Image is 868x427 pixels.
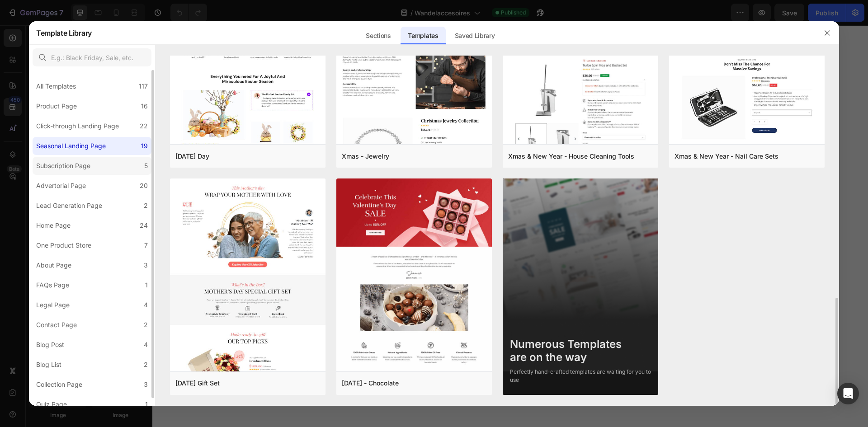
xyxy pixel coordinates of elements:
div: Numerous Templates are on the way [510,338,651,364]
p: “Het merk Flexi staat bekend als de uitvinder van de uitschuifbare hondenriem — een [DEMOGRAPHIC_... [366,266,490,313]
div: Seasonal Landing Page [36,141,106,151]
div: 7 [144,240,148,251]
div: 3 [144,379,148,390]
div: 1 [145,280,148,291]
div: [DATE] - Chocolate [342,378,399,389]
h2: Merken [87,243,629,254]
p: “Zolux is een [PERSON_NAME] dat staat voor kwaliteit, comfort en welzijn van huisdieren — waarond... [505,266,628,332]
p: “KONG Company is een Amerikaans merk dat bekend staat om zijn duurzame, interactieve hondenspeelg... [226,266,350,341]
a: Shop Now [329,141,387,160]
a: Shop Now [514,141,572,160]
img: gempages_562201034588422945-519eba95-5df4-4dcc-be67-3a46e1c971d7.png [124,315,174,365]
div: 22 [140,121,148,131]
div: Collection Page [36,379,82,390]
div: 2 [144,200,148,211]
div: Blog List [36,359,61,370]
div: Advertorial Page [36,180,86,191]
h2: Template Library [36,21,92,45]
div: Xmas & New Year - Nail Care Sets [675,151,778,162]
div: Xmas & New Year - House Cleaning Tools [508,151,634,162]
div: Lead Generation Page [36,200,102,211]
img: gempages_562201034588422945-3996a314-30c0-4473-9e9f-b3e4c8cd17b1.png [402,325,452,375]
img: gempages_562201034588422945-8cba7a8d-98d6-4b42-a35b-14ac768e7c86.jpg [542,344,591,358]
div: Blog Post [36,339,64,350]
div: 2 [144,359,148,370]
div: 24 [140,220,148,231]
h3: RIEMEN [297,118,419,133]
div: 20 [140,180,148,191]
div: FAQs Page [36,280,69,291]
div: Open Intercom Messenger [837,383,859,404]
div: Product Page [36,101,77,112]
div: Subscription Page [36,160,90,171]
div: 117 [139,81,148,92]
p: “Trixie is een bekend Duits merk dat gespecialiseerd is in producten voor huisdieren, met een ste... [88,266,212,304]
div: Xmas - Jewelry [342,151,389,162]
a: HALSBANDEN [136,119,209,131]
div: 5 [144,160,148,171]
div: Shop Now [153,146,182,155]
div: Shop Now [339,146,368,155]
div: 4 [144,339,148,350]
div: Click-through Landing Page [36,121,119,131]
div: About Page [36,260,71,271]
div: Perfectly hand-crafted templates are waiting for you to use [510,368,651,384]
div: Saved Library [448,27,502,45]
input: E.g.: Black Friday, Sale, etc. [33,48,151,66]
div: 2 [144,319,148,330]
div: Quiz Page [36,399,67,410]
div: [DATE] Day [175,151,209,162]
a: Shop Now [144,141,201,160]
div: [DATE] Gift Set [175,378,220,389]
div: Legal Page [36,300,70,310]
div: 1 [145,399,148,410]
div: One Product Store [36,240,91,251]
img: gempages_562201034588422945-0788504e-8398-4c56-b9d3-bb9c8739ca6c.png [264,353,313,370]
div: 4 [144,300,148,310]
div: Contact Page [36,319,77,330]
div: Shop Now [524,146,553,155]
div: Templates [401,27,445,45]
div: 16 [141,101,148,112]
div: Sections [359,27,398,45]
div: Home Page [36,220,71,231]
div: All Templates [36,81,76,92]
div: 3 [144,260,148,271]
h3: TUIGEN [483,118,604,133]
div: 19 [141,141,148,151]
